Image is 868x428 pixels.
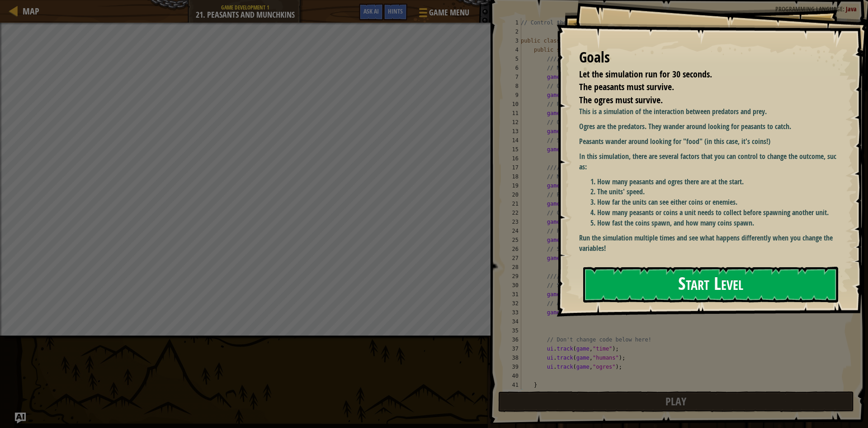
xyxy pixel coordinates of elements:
[503,63,521,72] div: 6
[568,94,834,107] li: The ogres must survive.
[503,353,521,362] div: 38
[503,344,521,353] div: 37
[503,91,521,100] div: 9
[503,281,521,290] div: 30
[503,299,521,308] div: 32
[503,163,521,172] div: 17
[503,109,521,118] div: 11
[597,207,843,218] li: How many peasants or coins a unit needs to collect before spawning another unit.
[503,54,521,63] div: 5
[429,7,469,19] span: Game Menu
[503,236,521,245] div: 25
[23,5,39,17] span: Map
[568,81,834,94] li: The peasants must survive.
[579,81,674,93] span: The peasants must survive.
[503,36,521,45] div: 3
[503,226,521,236] div: 24
[503,199,521,208] div: 21
[503,371,521,380] div: 40
[503,118,521,127] div: 12
[503,181,521,190] div: 19
[503,362,521,371] div: 39
[503,190,521,199] div: 20
[503,208,521,217] div: 22
[583,267,838,303] button: Start Level
[503,272,521,281] div: 29
[665,394,686,409] span: Play
[568,68,834,81] li: Let the simulation run for 30 seconds.
[388,7,403,15] span: Hints
[15,413,26,423] button: Ask AI
[503,18,521,27] div: 1
[597,177,843,187] li: How many peasants and ogres there are at the start.
[18,5,39,17] a: Map
[597,218,843,228] li: How fast the coins spawn, and how many coins spawn.
[503,127,521,136] div: 13
[579,106,843,117] p: This is a simulation of the interaction between predators and prey.
[503,290,521,299] div: 31
[579,121,843,132] p: Ogres are the predators. They wander around looking for peasants to catch.
[503,154,521,163] div: 16
[597,187,843,197] li: The units' speed.
[363,7,379,15] span: Ask AI
[359,4,383,20] button: Ask AI
[498,391,854,412] button: Play
[579,68,712,80] span: Let the simulation run for 30 seconds.
[503,72,521,82] div: 7
[579,136,843,147] p: Peasants wander around looking for "food" (in this case, it's coins!)
[503,100,521,109] div: 10
[503,82,521,91] div: 8
[503,245,521,254] div: 26
[579,233,843,254] p: Run the simulation multiple times and see what happens differently when you change the variables!
[412,4,475,25] button: Game Menu
[503,326,521,335] div: 35
[503,27,521,36] div: 2
[503,217,521,226] div: 23
[503,136,521,145] div: 14
[503,263,521,272] div: 28
[503,145,521,154] div: 15
[579,151,843,172] p: In this simulation, there are several factors that you can control to change the outcome, such as:
[503,390,521,399] div: 42
[503,308,521,317] div: 33
[503,317,521,326] div: 34
[503,254,521,263] div: 27
[503,172,521,181] div: 18
[503,380,521,390] div: 41
[579,94,663,106] span: The ogres must survive.
[579,47,836,68] div: Goals
[597,197,843,207] li: How far the units can see either coins or enemies.
[503,335,521,344] div: 36
[503,45,521,54] div: 4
